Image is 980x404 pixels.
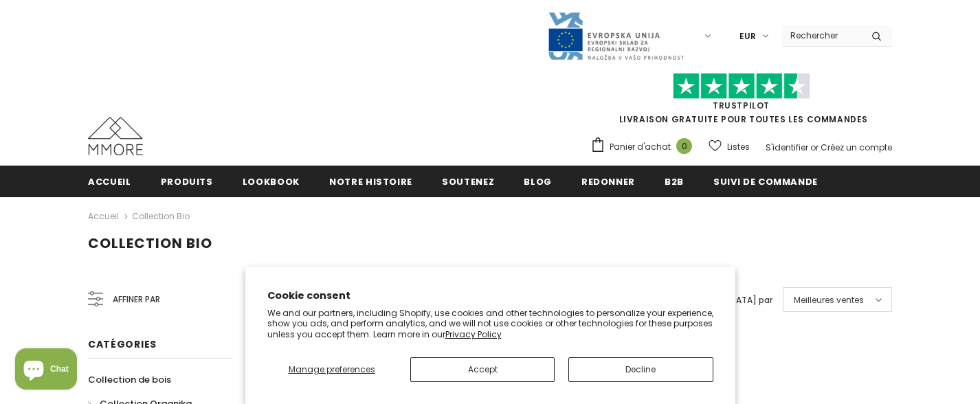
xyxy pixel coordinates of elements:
span: Collection de bois [88,373,171,386]
span: Panier d'achat [610,140,671,154]
button: Manage preferences [267,357,397,382]
span: LIVRAISON GRATUITE POUR TOUTES LES COMMANDES [590,79,892,125]
a: Panier d'achat 0 [590,137,699,157]
a: Privacy Policy [445,328,502,340]
span: B2B [665,175,684,188]
a: B2B [665,166,684,197]
span: Collection Bio [88,234,212,253]
span: Lookbook [243,175,300,188]
span: 0 [676,138,692,154]
span: Blog [524,175,552,188]
a: Notre histoire [329,166,412,197]
a: Javni Razpis [547,30,684,41]
span: Accueil [88,175,131,188]
a: Créez un compte [821,142,892,153]
span: Catégories [88,337,157,351]
a: Accueil [88,208,119,225]
img: Cas MMORE [88,117,143,155]
span: Suivi de commande [713,175,818,188]
button: Accept [410,357,555,382]
span: Listes [727,140,750,154]
span: Manage preferences [289,363,375,375]
img: Javni Razpis [547,11,684,61]
span: or [810,142,818,153]
span: Notre histoire [329,175,412,188]
img: Faites confiance aux étoiles pilotes [673,73,810,100]
a: Accueil [88,166,131,197]
a: Blog [524,166,552,197]
span: Redonner [581,175,635,188]
a: TrustPilot [713,100,770,111]
button: Decline [568,357,713,382]
h2: Cookie consent [267,289,713,303]
span: EUR [739,30,756,43]
span: Produits [161,175,213,188]
a: Listes [709,135,750,159]
span: Affiner par [113,292,160,307]
a: S'identifier [766,142,808,153]
a: Redonner [581,166,635,197]
input: Search Site [782,25,861,45]
p: We and our partners, including Shopify, use cookies and other technologies to personalize your ex... [267,308,713,340]
a: Suivi de commande [713,166,818,197]
a: soutenez [442,166,494,197]
a: Lookbook [243,166,300,197]
a: Collection Bio [132,210,190,222]
span: soutenez [442,175,494,188]
span: Meilleures ventes [794,293,864,307]
a: Collection de bois [88,368,171,392]
a: Produits [161,166,213,197]
inbox-online-store-chat: Shopify online store chat [11,348,81,393]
